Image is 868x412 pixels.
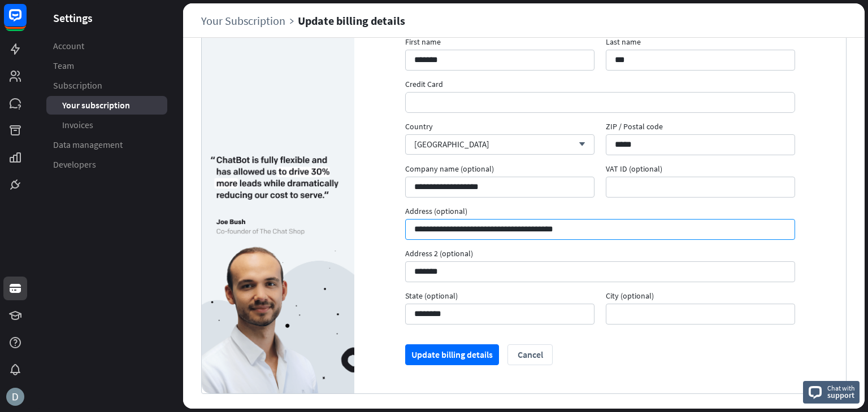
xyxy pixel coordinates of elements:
[405,261,795,282] input: Address 2 (optional)
[46,135,167,154] a: Data management
[405,37,594,50] span: First name
[414,93,787,112] iframe: Billing information
[405,248,795,261] span: Address 2 (optional)
[606,291,795,304] span: City (optional)
[606,134,795,155] input: ZIP / Postal code
[46,155,167,174] a: Developers
[405,50,594,71] input: First name
[405,219,795,240] input: Address (optional)
[405,121,594,134] span: Country
[62,99,130,111] span: Your subscription
[46,56,167,75] a: Team
[827,390,855,400] span: support
[405,291,594,304] span: State (optional)
[507,344,553,365] button: Cancel
[405,177,594,198] input: Company name (optional)
[201,14,298,27] a: Your Subscription
[405,344,499,365] button: Update billing details
[53,139,123,151] span: Data management
[53,40,84,52] span: Account
[606,121,795,134] span: ZIP / Postal code
[46,76,167,95] a: Subscription
[53,159,96,170] span: Developers
[405,164,594,177] span: Company name (optional)
[298,14,405,27] div: Update billing details
[827,383,855,393] span: Chat with
[46,116,167,134] a: Invoices
[53,80,102,91] span: Subscription
[46,37,167,55] a: Account
[62,119,93,131] span: Invoices
[405,304,594,325] input: State (optional)
[202,156,354,393] img: 17017e6dca2a961f0bc0.png
[405,206,795,219] span: Address (optional)
[573,141,585,148] i: arrow_down
[606,177,795,198] input: VAT ID (optional)
[31,10,183,25] header: Settings
[606,164,795,177] span: VAT ID (optional)
[53,60,74,72] span: Team
[405,79,795,92] span: Credit Card
[9,5,43,38] button: Open LiveChat chat widget
[414,139,489,150] span: [GEOGRAPHIC_DATA]
[606,50,795,71] input: Last name
[606,304,795,325] input: City (optional)
[606,37,795,50] span: Last name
